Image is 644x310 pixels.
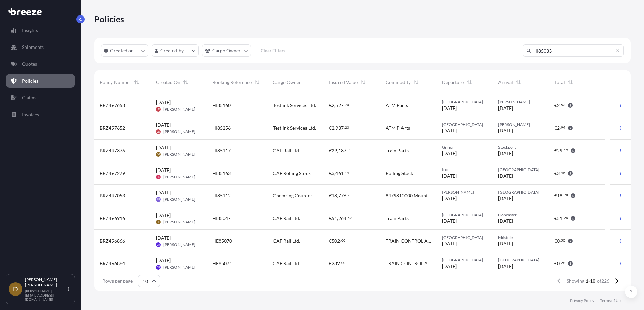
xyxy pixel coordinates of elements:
span: [GEOGRAPHIC_DATA] [442,212,487,218]
span: [DATE] [498,173,513,179]
span: CAF Rail Ltd. [273,238,300,244]
span: 78 [564,194,568,196]
span: , [337,148,338,153]
span: € [329,239,332,243]
button: Clear Filters [254,45,292,56]
span: [DATE] [498,105,513,112]
span: [PERSON_NAME] [498,122,544,127]
button: Sort [412,78,420,86]
span: 2 [557,103,560,108]
span: 0 [557,239,560,243]
span: , [337,193,338,198]
span: LD [157,106,160,113]
span: Móstoles [498,235,544,240]
span: Train Parts [386,147,409,154]
span: BRZ497279 [100,170,125,177]
span: Testlink Services Ltd. [273,102,316,109]
p: Cargo Owner [212,47,241,54]
span: CAF Rail Ltd. [273,147,300,154]
button: createdBy Filter options [152,44,199,57]
span: 46 [561,172,565,174]
span: Stockport [498,145,544,150]
span: [GEOGRAPHIC_DATA] [442,257,487,263]
span: LD [157,128,160,135]
span: BRZ496916 [100,215,125,222]
span: CR [157,241,160,248]
span: [DATE] [498,218,513,224]
span: [GEOGRAPHIC_DATA] [442,99,487,105]
span: Rolling Stock [386,170,413,177]
span: . [560,126,561,129]
p: Quotes [22,61,37,67]
span: [PERSON_NAME] [163,242,195,247]
p: Policies [94,13,124,24]
button: Sort [514,78,522,86]
span: 187 [338,148,346,153]
span: 18 [332,193,337,198]
span: Departure [442,79,464,86]
span: 2 [332,126,334,130]
span: 69 [348,217,352,219]
span: . [340,262,341,264]
span: [PERSON_NAME] [163,152,195,157]
span: D [13,286,18,292]
span: [DATE] [156,212,171,219]
span: € [554,193,557,198]
span: [PERSON_NAME] [163,265,195,270]
span: BRZ497652 [100,125,125,131]
span: [DATE] [498,195,513,202]
span: TRAIN CONTROL AND MONITORING SPARE PARTS [386,260,431,267]
button: Sort [133,78,141,86]
span: 51 [332,216,337,221]
span: [PERSON_NAME] [442,190,487,195]
span: [DATE] [442,218,457,224]
span: Doncaster [498,212,544,218]
span: . [560,172,561,174]
span: Train Parts [386,215,409,222]
span: 527 [335,103,344,108]
span: HE85070 [212,238,232,244]
span: 461 [335,171,344,176]
span: Irun [442,167,487,173]
a: Invoices [6,108,75,121]
p: Created by [160,47,184,54]
span: , [337,216,338,221]
span: HI85117 [212,147,231,154]
span: € [329,126,332,130]
span: € [554,171,557,176]
span: [DATE] [442,195,457,202]
span: BRZ497376 [100,147,125,154]
span: 50 [561,239,565,242]
span: ATM P Arts [386,125,410,131]
a: Policies [6,74,75,88]
span: [GEOGRAPHIC_DATA] [498,190,544,195]
button: Sort [465,78,473,86]
span: [DATE] [442,173,457,179]
p: Clear Filters [261,47,285,54]
span: ATM Parts [386,102,408,109]
span: [GEOGRAPHIC_DATA] [498,167,544,173]
span: . [347,217,347,219]
span: [PERSON_NAME] [163,129,195,134]
span: 00 [341,262,345,264]
span: € [554,148,557,153]
span: . [563,149,563,151]
p: Invoices [22,111,39,118]
span: 282 [332,261,340,266]
span: [GEOGRAPHIC_DATA] [442,122,487,127]
a: Quotes [6,57,75,71]
span: € [554,126,557,130]
span: € [329,171,332,176]
span: Insured Value [329,79,358,86]
span: BRZ497053 [100,192,125,199]
span: € [554,261,557,266]
span: BRZ496866 [100,238,125,244]
span: [PERSON_NAME] [163,219,195,225]
span: 00 [341,239,345,242]
span: Griñón [442,145,487,150]
span: HI85047 [212,215,231,222]
span: . [344,104,345,106]
button: Sort [359,78,367,86]
span: 14 [345,172,349,174]
p: [PERSON_NAME][EMAIL_ADDRESS][DOMAIN_NAME] [25,289,67,301]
